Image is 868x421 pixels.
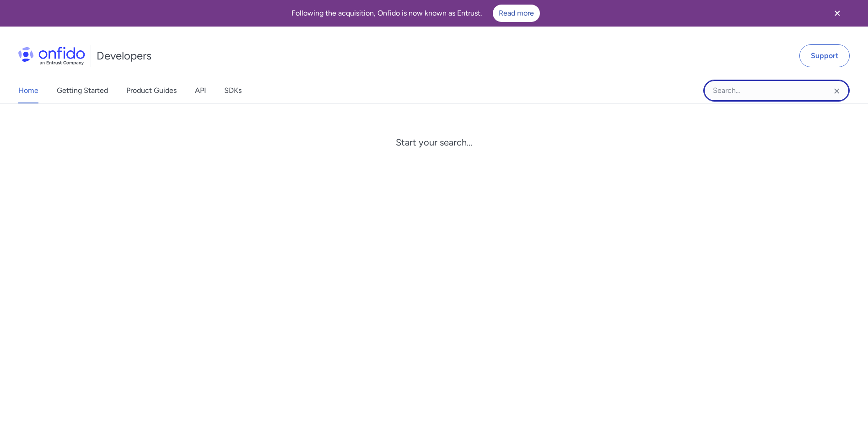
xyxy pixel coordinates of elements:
[799,44,850,67] a: Support
[126,78,177,103] a: Product Guides
[493,5,540,22] a: Read more
[97,49,151,63] h1: Developers
[396,137,472,148] div: Start your search...
[18,47,85,65] img: Onfido Logo
[703,80,850,102] input: Onfido search input field
[832,8,843,19] svg: Close banner
[11,5,820,22] div: Following the acquisition, Onfido is now known as Entrust.
[224,78,242,103] a: SDKs
[18,78,38,103] a: Home
[57,78,108,103] a: Getting Started
[831,86,842,97] svg: Clear search field button
[820,2,854,25] button: Close banner
[195,78,206,103] a: API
